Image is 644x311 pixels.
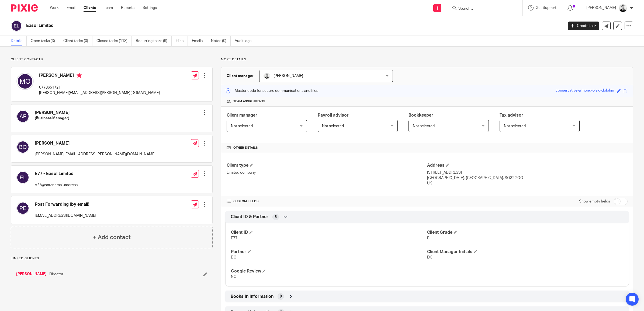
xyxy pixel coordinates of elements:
a: Create task [568,22,599,30]
a: Details [11,36,27,46]
img: svg%3E [16,110,29,123]
p: UK [427,181,628,186]
a: Team [104,5,113,11]
p: [EMAIL_ADDRESS][DOMAIN_NAME] [35,213,96,218]
span: Payroll advisor [318,113,349,117]
a: Recurring tasks (9) [136,36,172,46]
h2: Easol Limited [26,23,453,29]
a: Closed tasks (118) [96,36,132,46]
a: Settings [143,5,157,11]
label: Show empty fields [579,199,610,204]
p: More details [221,57,633,62]
h4: [PERSON_NAME] [35,110,70,116]
p: Linked clients [11,256,213,261]
img: svg%3E [11,20,22,32]
h4: E77 - Easol Limited [35,171,78,177]
p: 07786517211 [39,85,160,90]
a: Reports [121,5,134,11]
h4: [PERSON_NAME] [35,141,155,146]
h4: Address [427,163,628,168]
img: Dave_2025.jpg [264,73,270,79]
h4: Client ID [231,230,427,235]
img: svg%3E [16,202,29,215]
span: Get Support [536,6,556,10]
h4: Partner [231,249,427,255]
a: Notes (0) [211,36,231,46]
h4: Post Forwarding (by email) [35,202,96,207]
span: Not selected [322,124,344,128]
p: Master code for secure communications and files [225,88,318,93]
a: Audit logs [235,36,255,46]
h4: [PERSON_NAME] [39,73,160,79]
img: svg%3E [16,171,29,184]
span: Director [49,271,63,277]
p: [PERSON_NAME][EMAIL_ADDRESS][PERSON_NAME][DOMAIN_NAME] [35,152,155,157]
div: conservative-almond-plaid-dolphin [556,88,614,94]
h4: CUSTOM FIELDS [227,199,427,204]
i: Primary [77,73,82,78]
a: Work [50,5,58,11]
input: Search [458,6,506,11]
span: Books In Information [231,294,273,299]
span: Client ID & Partner [231,214,268,220]
h5: (Business Manager) [35,116,70,121]
a: Files [176,36,188,46]
span: Not selected [413,124,435,128]
span: Team assignments [233,99,265,104]
h3: Client manager [227,73,254,79]
span: Client manager [227,113,257,117]
span: 5 [275,214,277,220]
span: [PERSON_NAME] [273,74,303,78]
a: [PERSON_NAME] [16,271,47,277]
span: DC [231,256,236,259]
h4: Client type [227,163,427,168]
span: 0 [280,294,282,299]
h4: Client Manager Initials [427,249,623,255]
span: Tax advisor [500,113,523,117]
img: Dave_2025.jpg [619,4,627,12]
h4: Client Grade [427,230,623,235]
p: Limited company [227,170,427,175]
span: E77 [231,236,237,240]
span: NO [231,275,237,279]
a: Client tasks (0) [63,36,92,46]
p: [GEOGRAPHIC_DATA], [GEOGRAPHIC_DATA], SO32 2QQ [427,175,628,181]
span: B [427,236,430,240]
span: Other details [233,146,258,150]
img: svg%3E [16,141,29,153]
p: Client contacts [11,57,213,62]
a: Email [67,5,75,11]
p: e77@notanemail.address [35,182,78,188]
span: DC [427,256,432,259]
span: Not selected [504,124,526,128]
p: [STREET_ADDRESS] [427,170,628,175]
span: Bookkeeper [408,113,433,117]
a: Clients [84,5,96,11]
img: svg%3E [16,73,34,90]
img: Pixie [11,4,38,12]
h4: + Add contact [93,233,131,242]
a: Open tasks (3) [31,36,59,46]
p: [PERSON_NAME] [586,5,616,11]
span: Not selected [231,124,253,128]
a: Emails [192,36,207,46]
h4: Google Review [231,268,427,274]
p: [PERSON_NAME][EMAIL_ADDRESS][PERSON_NAME][DOMAIN_NAME] [39,90,160,96]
